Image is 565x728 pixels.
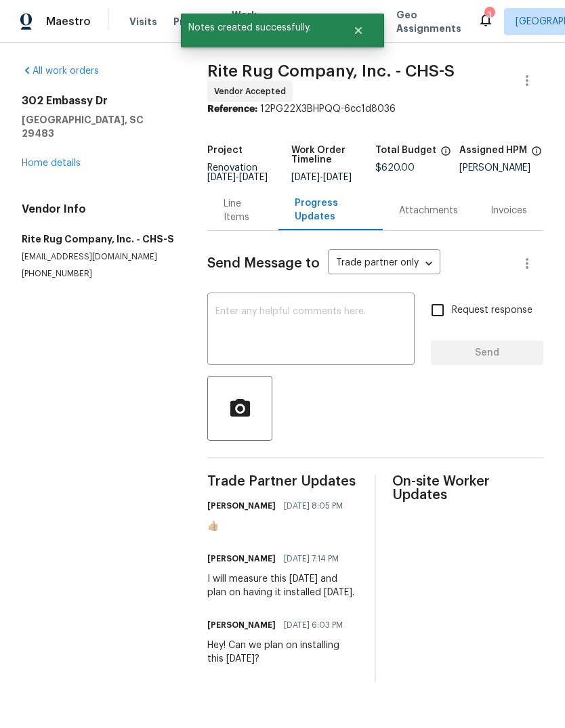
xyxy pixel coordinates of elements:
div: Progress Updates [295,196,367,223]
p: [EMAIL_ADDRESS][DOMAIN_NAME] [22,251,175,263]
div: I will measure this [DATE] and plan on having it installed [DATE]. [207,572,358,599]
h2: 302 Embassy Dr [22,94,175,108]
span: Maestro [46,15,91,28]
span: Vendor Accepted [214,85,291,98]
span: On-site Worker Updates [392,475,543,502]
h6: [PERSON_NAME] [207,552,276,565]
span: Visits [129,15,157,28]
h5: [GEOGRAPHIC_DATA], SC 29483 [22,113,175,140]
a: Home details [22,158,81,168]
span: [DATE] [323,173,352,182]
span: Geo Assignments [396,8,461,35]
span: - [291,173,352,182]
div: Hey! Can we plan on installing this [DATE]? [207,639,358,666]
h5: Work Order Timeline [291,146,375,165]
span: Send Message to [207,257,320,270]
span: The hpm assigned to this work order. [531,146,542,163]
span: [DATE] 6:03 PM [284,618,343,632]
div: [PERSON_NAME] [459,163,543,173]
span: [DATE] 7:14 PM [284,552,339,565]
h5: Rite Rug Company, Inc. - CHS-S [22,232,175,246]
span: Request response [452,303,532,318]
span: Trade Partner Updates [207,475,358,488]
div: 12PG22X3BHPQQ-6cc1d8036 [207,102,543,116]
b: Reference: [207,104,257,114]
a: All work orders [22,66,99,76]
span: [DATE] 8:05 PM [284,499,343,513]
span: [DATE] [239,173,268,182]
button: Close [336,17,381,44]
span: Renovation [207,163,268,182]
span: Work Orders [232,8,266,35]
div: Invoices [490,204,527,217]
span: Rite Rug Company, Inc. - CHS-S [207,63,455,79]
h5: Assigned HPM [459,146,527,155]
span: [DATE] [207,173,236,182]
h4: Vendor Info [22,202,175,216]
h6: [PERSON_NAME] [207,618,276,632]
span: - [207,173,268,182]
span: Projects [173,15,215,28]
div: 👍🏼 [207,519,351,533]
h5: Total Budget [375,146,436,155]
h6: [PERSON_NAME] [207,499,276,513]
div: Attachments [399,204,458,217]
span: The total cost of line items that have been proposed by Opendoor. This sum includes line items th... [440,146,451,163]
span: $620.00 [375,163,415,173]
span: Notes created successfully. [181,14,336,42]
div: Line Items [224,197,262,224]
p: [PHONE_NUMBER] [22,268,175,280]
h5: Project [207,146,243,155]
div: Trade partner only [328,253,440,275]
div: 3 [484,8,494,22]
span: [DATE] [291,173,320,182]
